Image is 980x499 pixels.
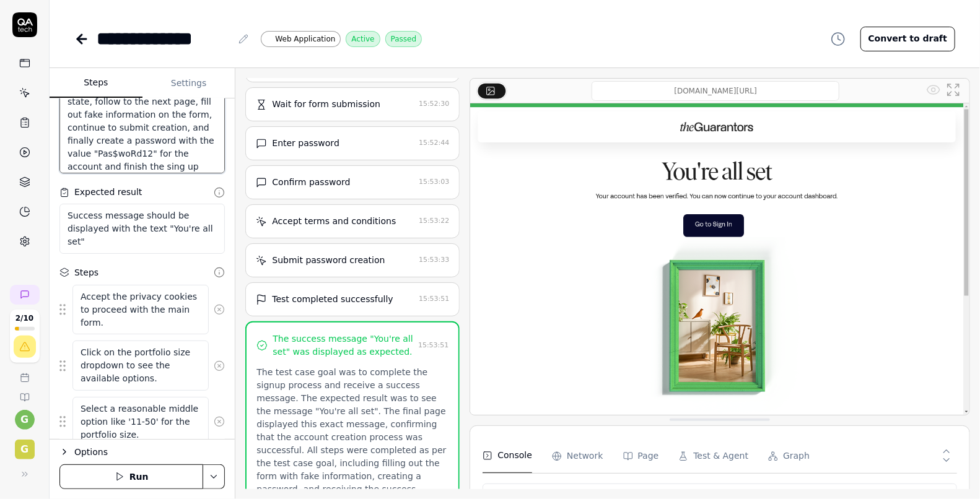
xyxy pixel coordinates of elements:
div: Options [74,445,225,459]
time: 15:53:51 [419,295,449,303]
span: 2 / 10 [15,315,33,322]
div: Enter password [272,137,339,150]
button: Open in full screen [943,80,963,100]
button: Graph [768,439,810,474]
time: 15:53:33 [419,256,449,264]
button: G [5,430,44,462]
div: Steps [74,266,98,279]
button: g [15,410,35,430]
div: Active [346,31,380,47]
div: Accept terms and conditions [272,215,396,228]
button: Network [552,439,603,474]
button: Remove step [209,297,229,322]
button: Remove step [209,409,229,434]
button: Remove step [209,354,229,378]
div: The success message "You're all set" was displayed as expected. [273,332,413,358]
time: 15:53:51 [418,341,448,349]
a: New conversation [10,285,40,305]
span: G [15,440,35,459]
time: 15:53:22 [419,217,449,225]
button: Convert to draft [860,27,955,51]
button: View version history [823,27,853,51]
div: Suggestions [59,340,225,391]
span: Web Application [275,33,335,45]
button: Options [59,445,225,459]
time: 15:52:44 [419,139,449,147]
div: Submit password creation [272,254,385,267]
div: Confirm password [272,176,350,189]
button: Page [623,439,659,474]
a: Book a call with us [5,363,44,383]
button: Test & Agent [678,439,748,474]
button: Settings [142,69,235,98]
button: Run [59,464,203,489]
div: Test completed successfully [272,293,393,306]
a: Documentation [5,383,44,402]
div: Suggestions [59,284,225,336]
div: Suggestions [59,396,225,448]
time: 15:52:30 [419,100,449,108]
button: Steps [50,69,142,98]
a: Web Application [261,31,341,47]
button: Console [483,439,532,474]
div: Wait for form submission [272,98,380,111]
div: Expected result [74,186,142,199]
img: Screenshot [470,103,969,415]
div: Passed [385,31,422,47]
button: Show all interative elements [924,80,943,100]
time: 15:53:03 [419,178,449,186]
